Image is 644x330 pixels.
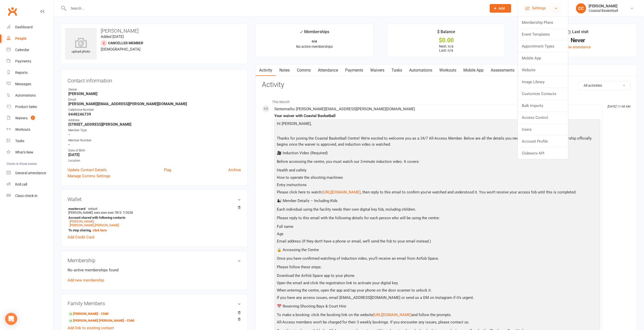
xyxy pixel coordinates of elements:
h3: Wallet [68,196,241,202]
a: Product Sales [7,101,53,113]
a: Event Templates [518,29,568,40]
a: Attendance [314,64,342,76]
a: Website [518,64,568,76]
div: Tasks [15,139,24,143]
li: [PERSON_NAME] [68,206,241,233]
span: Cancelled member [108,41,143,45]
a: Flag [164,167,171,173]
div: Location [68,158,241,163]
span: 1 [31,116,35,120]
div: Owner [68,87,241,92]
a: [URL][DOMAIN_NAME] [322,190,361,194]
div: Member Type [68,128,241,133]
p: Entry instructions [276,182,599,189]
a: Activity [256,64,276,76]
a: [PERSON_NAME] [70,219,94,223]
a: Workouts [7,124,53,135]
span: xxxx xxxx xxxx 7813 [94,211,121,214]
a: Class kiosk mode [7,190,53,202]
div: Date of Birth [68,148,241,153]
div: Roll call [15,182,27,186]
p: 👨‍👧 Member Details – Including Kids [276,198,599,205]
a: Waivers 1 [7,113,53,124]
p: Each individual using the facility needs their own digital key fob, including children. [276,206,599,214]
div: Automations [15,93,36,97]
a: click here [93,228,107,232]
p: All-Access members won’t be charged for their 3 weekly bookings. If you encounter any issues, ple... [276,319,599,326]
h3: [PERSON_NAME] [65,28,243,34]
span: default [87,207,99,211]
button: Add [490,4,511,13]
div: Cellphone Number [68,107,241,112]
p: Please reply to this email with the following details for each person who will be using the centre: [276,215,599,222]
p: How to operate the shooting machines [276,174,599,182]
p: 🎥 Induction Video (Required) [276,150,599,157]
a: Waivers [367,64,388,76]
i: [DATE] 11:48 AM [607,105,630,108]
a: Image Library [518,76,568,88]
div: $0.00 [392,38,500,43]
p: Thanks for joining the Coastal Basketball Centre! We’re excited to welcome you as a 24/7 All-Acce... [276,129,599,149]
div: Dashboard [15,25,33,29]
a: Payments [7,56,53,67]
p: No active memberships found [68,267,241,273]
a: Automations [406,64,436,76]
a: People [7,33,53,44]
div: Payments [15,59,31,63]
span: No active memberships [296,45,333,49]
strong: [PERSON_NAME][EMAIL_ADDRESS][PERSON_NAME][DOMAIN_NAME] [68,102,241,106]
p: Download the Airfob Space app to your phone. [276,273,599,280]
a: [PERSON_NAME] - Child [68,311,108,317]
div: Class check-in [15,194,37,198]
a: Account Profile [518,136,568,147]
p: Next: n/a Last: n/a [392,44,500,52]
h3: Contact information [68,76,241,83]
div: Member Number [68,138,241,143]
a: Mobile App [460,64,487,76]
a: Payments [342,64,367,76]
div: Never [524,38,632,43]
div: Waivers [15,116,28,120]
div: Address [68,118,241,123]
p: Open the email and click the registration link to activate your digital key. [276,280,599,287]
a: Mobile App [518,52,568,64]
a: Workouts [436,64,460,76]
a: What's New [7,147,53,158]
strong: mastercard [68,207,238,211]
span: Settings [532,3,546,14]
h3: Membership [68,258,241,263]
a: Add Credit Card [68,234,94,240]
a: Tasks [388,64,406,76]
span: Sent email to [PERSON_NAME][EMAIL_ADDRESS][PERSON_NAME][DOMAIN_NAME] [274,107,415,111]
div: upload photo [65,38,97,54]
div: People [15,36,27,40]
a: Comms [293,64,314,76]
li: This Month [262,97,630,105]
p: To make a booking: click the booking link on the website and follow the prompts. [276,312,599,319]
div: Product Sales [15,105,37,109]
p: Email address (If they don’t have a phone or email, we’ll send the fob to your email instead.) [276,238,599,246]
a: Access Control [518,112,568,123]
strong: [STREET_ADDRESS][PERSON_NAME] [68,122,241,127]
a: Clubworx [6,5,19,18]
a: [PERSON_NAME] [PERSON_NAME] [70,223,119,227]
a: General attendance kiosk mode [7,167,53,179]
a: Tasks [7,135,53,147]
div: $ Balance [437,29,455,38]
a: Reports [7,67,53,78]
strong: To stop sharing, [68,228,238,232]
a: Roll call [7,179,53,190]
strong: - [68,142,241,147]
a: Manage Comms Settings [68,173,110,179]
a: view attendance [565,45,591,49]
a: Update Contact Details [68,167,107,173]
h3: Activity [262,81,630,89]
strong: [PERSON_NAME] [68,92,241,96]
p: If you have any access issues, email [EMAIL_ADDRESS][DOMAIN_NAME] or send us a DM on Instagram if... [276,295,599,302]
span: Add [498,6,505,10]
a: Bulk Imports [518,100,568,112]
a: Archive [228,167,241,173]
p: Age [276,231,599,238]
div: Email [68,97,241,102]
strong: 0448246739 [68,112,241,117]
